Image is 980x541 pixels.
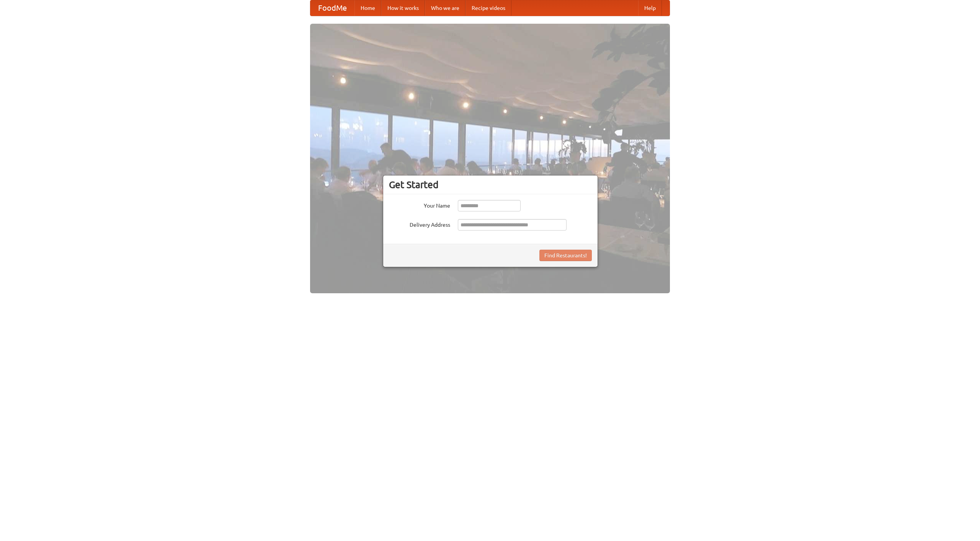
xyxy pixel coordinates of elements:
a: Home [354,0,381,16]
a: Recipe videos [465,0,511,16]
a: Help [638,0,662,16]
h3: Get Started [389,179,592,190]
label: Delivery Address [389,219,450,229]
a: How it works [381,0,425,16]
label: Your Name [389,200,450,210]
a: FoodMe [310,0,354,16]
a: Who we are [425,0,465,16]
button: Find Restaurants! [539,250,592,261]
